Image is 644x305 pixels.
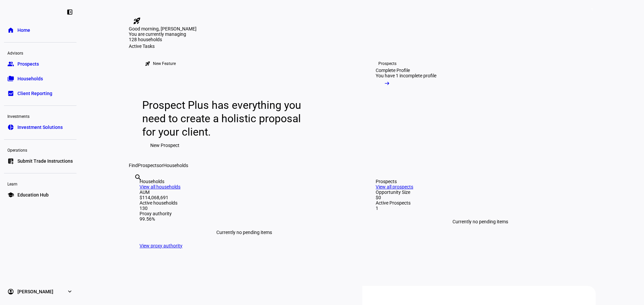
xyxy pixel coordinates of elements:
div: $114,068,691 [140,195,349,200]
div: 1 [376,206,585,211]
mat-icon: arrow_right_alt [384,80,390,87]
span: Client Reporting [17,90,52,97]
a: pie_chartInvestment Solutions [4,121,76,134]
a: View proxy authority [140,243,182,248]
button: New Prospect [142,139,187,152]
div: Active Prospects [376,200,585,206]
a: ProspectsComplete ProfileYou have 1 incomplete profile [365,49,476,163]
div: Active Tasks [129,44,596,49]
div: Proxy authority [140,211,349,216]
div: Find or [129,163,596,168]
span: You are currently managing [129,31,186,37]
div: New Feature [153,61,176,66]
eth-mat-symbol: expand_more [66,288,73,295]
eth-mat-symbol: list_alt_add [7,158,14,164]
div: Complete Profile [376,68,410,73]
div: Opportunity Size [376,189,585,195]
a: bid_landscapeClient Reporting [4,87,76,100]
a: homeHome [4,23,76,37]
mat-icon: search [134,173,142,181]
span: Home [17,27,30,33]
a: groupProspects [4,57,76,71]
div: Prospects [376,179,585,184]
div: Advisors [4,48,76,57]
a: View all prospects [376,184,413,189]
eth-mat-symbol: account_circle [7,288,14,295]
div: Operations [4,145,76,154]
span: New Prospect [150,139,179,152]
eth-mat-symbol: group [7,61,14,67]
span: Prospects [17,61,39,67]
span: Submit Trade Instructions [17,158,73,164]
a: folder_copyHouseholds [4,72,76,85]
eth-mat-symbol: home [7,27,14,33]
eth-mat-symbol: pie_chart [7,124,14,131]
div: Active households [140,200,349,206]
a: View all households [140,184,180,189]
span: Households [17,75,43,82]
span: Households [163,163,188,168]
div: Learn [4,179,76,188]
div: Currently no pending items [140,222,349,243]
div: Investments [4,111,76,121]
span: Investment Solutions [17,124,63,131]
span: 1 [589,7,595,12]
eth-mat-symbol: school [7,192,14,198]
div: Prospect Plus has everything you need to create a holistic proposal for your client. [142,98,308,139]
div: AUM [140,189,349,195]
eth-mat-symbol: left_panel_close [66,9,73,15]
span: Education Hub [17,192,49,198]
div: Prospects [378,61,396,66]
div: 128 households [129,37,196,44]
mat-icon: rocket_launch [145,61,150,66]
div: 130 [140,206,349,211]
div: $0 [376,195,585,200]
div: 99.56% [140,216,349,222]
div: Households [140,179,349,184]
eth-mat-symbol: folder_copy [7,75,14,82]
div: Currently no pending items [376,211,585,232]
input: Enter name of prospect or household [134,182,136,190]
mat-icon: rocket_launch [133,17,141,25]
span: [PERSON_NAME] [17,288,53,295]
eth-mat-symbol: bid_landscape [7,90,14,97]
div: You have 1 incomplete profile [376,73,436,78]
div: Good morning, [PERSON_NAME] [129,26,596,31]
span: Prospects [138,163,159,168]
